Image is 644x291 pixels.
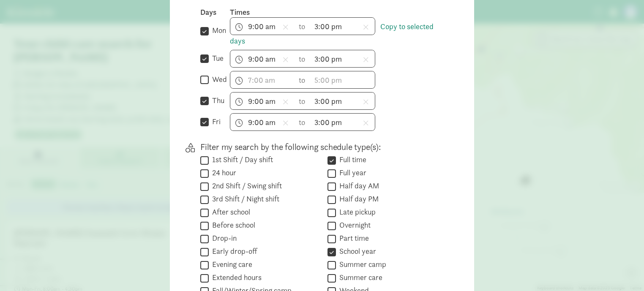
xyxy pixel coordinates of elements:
label: Early drop-off [209,246,257,256]
label: Extended hours [209,272,262,283]
span: to [299,95,306,107]
input: 5:00 pm [311,50,375,67]
span: to [299,53,306,65]
label: 1st Shift / Day shift [209,155,273,165]
input: 7:00 am [230,71,295,88]
p: Filter my search by the following schedule type(s): [200,141,447,153]
label: 3rd Shift / Night shift [209,194,279,204]
input: 7:00 am [230,114,295,131]
input: 5:00 pm [311,114,375,131]
input: 7:00 am [230,50,295,67]
span: to [299,117,306,128]
label: 2nd Shift / Swing shift [209,181,282,191]
label: mon [209,25,226,35]
label: Before school [209,220,255,230]
label: thu [209,95,224,106]
label: Full year [336,168,366,178]
label: tue [209,53,224,63]
label: Full time [336,155,366,165]
label: School year [336,246,376,256]
input: 5:00 pm [311,71,375,88]
label: Drop-in [209,233,237,243]
input: 7:00 am [230,18,295,35]
label: Late pickup [336,207,376,217]
label: After school [209,207,250,217]
div: Days [200,7,230,17]
label: Evening care [209,259,252,269]
label: Summer care [336,272,382,283]
span: to [299,21,306,32]
input: 7:00 am [230,92,295,109]
input: 5:00 pm [311,92,375,109]
label: Summer camp [336,259,386,269]
div: Times [230,7,447,17]
label: wed [209,74,227,84]
label: fri [209,117,221,127]
label: 24 hour [209,168,236,178]
span: to [299,74,306,86]
label: Half day AM [336,181,379,191]
label: Half day PM [336,194,379,204]
label: Overnight [336,220,371,230]
input: 5:00 pm [311,18,375,35]
label: Part time [336,233,369,243]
